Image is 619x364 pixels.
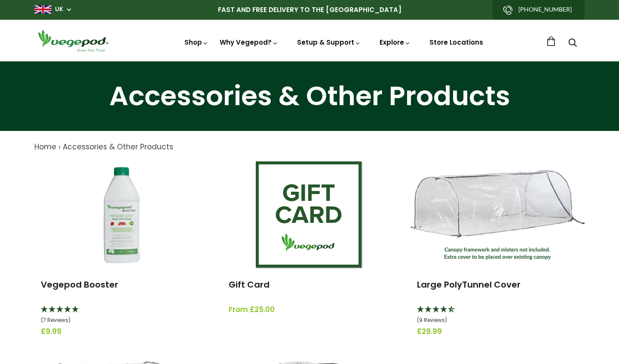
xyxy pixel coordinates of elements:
span: £9.99 [41,326,202,337]
img: Large PolyTunnel Cover [411,170,585,260]
a: Large PolyTunnel Cover [417,279,521,291]
img: Vegepod [34,28,112,53]
div: 5 Stars - 7 Reviews [41,304,202,326]
a: Search [568,39,577,48]
span: From £25.00 [229,304,390,315]
a: UK [55,5,63,14]
img: Gift Card [256,161,363,269]
a: Vegepod Booster [41,279,118,291]
span: (7 Reviews) [41,316,70,324]
span: (9 Reviews) [417,316,447,324]
a: Gift Card [229,279,270,291]
nav: breadcrumbs [34,142,585,153]
img: Vegepod Booster [68,161,175,269]
h1: Accessories & Other Products [11,83,608,109]
a: Shop [184,38,208,47]
a: Accessories & Other Products [63,142,173,152]
a: Why Vegepod? [220,38,278,47]
img: gb_large.png [34,5,52,14]
div: 4.44 Stars - 9 Reviews [417,304,578,326]
span: › [58,142,61,152]
a: Explore [380,38,411,47]
a: Setup & Support [297,38,361,47]
span: £29.99 [417,326,578,337]
a: Store Locations [429,38,483,47]
a: Home [34,142,56,152]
